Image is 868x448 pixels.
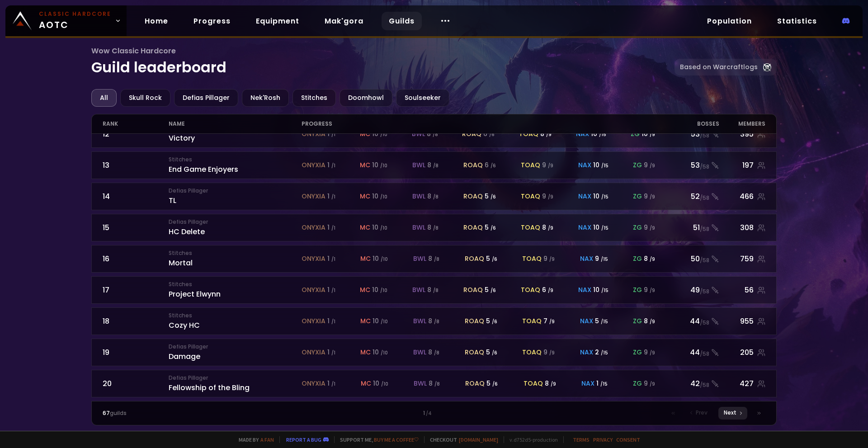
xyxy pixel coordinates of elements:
[580,348,593,357] span: nax
[103,284,169,296] div: 17
[372,160,387,170] div: 10
[169,249,301,269] div: Mortal
[522,316,542,326] span: toaq
[292,89,336,107] div: Stitches
[428,254,439,264] div: 8
[593,160,609,170] div: 10
[91,214,777,241] a: 15Defias PillagerHC Deleteonyxia 1 /1mc 10 /10bwl 8 /8roaq 5 /6toaq 8 /9nax 10 /15zg 9 /951/58308
[302,192,325,201] span: onyxia
[103,409,269,417] div: guilds
[666,347,719,358] div: 44
[633,316,642,326] span: zg
[372,285,387,295] div: 10
[459,436,498,443] a: [DOMAIN_NAME]
[249,12,307,30] a: Equipment
[433,287,439,294] small: / 8
[331,318,335,325] small: / 1
[360,129,370,139] span: mc
[633,348,642,357] span: zg
[120,89,170,107] div: Skull Rock
[465,316,484,326] span: roaq
[396,89,449,107] div: Soulseeker
[103,347,169,358] div: 19
[381,256,388,263] small: / 10
[413,316,426,326] span: bwl
[485,192,496,201] div: 5
[428,316,439,326] div: 8
[91,339,777,366] a: 19Defias PillagerDamageonyxia 1 /1mc 10 /10bwl 8 /8roaq 5 /6toaq 9 /9nax 2 /15zg 9 /944/58205
[103,378,169,389] div: 20
[521,160,540,170] span: toaq
[492,256,497,263] small: / 6
[578,223,591,232] span: nax
[601,287,609,294] small: / 15
[426,410,432,417] small: / 4
[485,285,496,295] div: 5
[372,223,387,232] div: 10
[39,10,111,32] span: AOTC
[327,254,335,264] div: 1
[424,436,498,443] span: Checkout
[491,225,496,231] small: / 6
[169,156,301,164] small: Stitches
[644,223,655,232] div: 9
[372,192,387,201] div: 10
[373,316,388,326] div: 10
[631,129,640,139] span: zg
[413,254,426,264] span: bwl
[373,379,388,388] div: 10
[593,192,609,201] div: 10
[650,381,655,387] small: / 9
[91,276,777,304] a: 17StitchesProject Elwynnonyxia 1 /1mc 10 /10bwl 8 /8roaq 5 /6toaq 6 /9nax 10 /15zg 9 /949/5856
[169,280,301,288] small: Stitches
[169,311,301,320] small: Stitches
[412,192,425,201] span: bwl
[286,436,321,443] a: Report a bug
[593,223,609,232] div: 10
[549,318,555,325] small: / 9
[434,349,439,356] small: / 8
[103,316,169,327] div: 18
[327,348,335,357] div: 1
[700,350,709,358] small: / 58
[593,436,613,443] a: Privacy
[551,381,556,387] small: / 9
[169,218,301,226] small: Defias Pillager
[642,129,655,139] div: 10
[463,192,483,201] span: roaq
[174,89,238,107] div: Defias Pillager
[361,379,371,388] span: mc
[260,436,274,443] a: a fan
[380,131,387,138] small: / 10
[169,374,301,382] small: Defias Pillager
[650,349,655,356] small: / 9
[521,223,540,232] span: toaq
[700,256,709,264] small: / 58
[666,160,719,171] div: 53
[331,349,335,356] small: / 1
[486,348,497,357] div: 5
[462,129,481,139] span: roaq
[519,129,538,139] span: toaq
[524,379,543,388] span: toaq
[465,348,484,357] span: roaq
[548,225,553,231] small: / 9
[719,284,766,296] div: 56
[327,192,335,201] div: 1
[381,349,388,356] small: / 10
[373,348,388,357] div: 10
[302,379,325,388] span: onyxia
[666,378,719,389] div: 42
[719,114,766,133] div: members
[719,316,766,327] div: 955
[719,128,766,140] div: 395
[542,160,553,170] div: 9
[302,160,325,170] span: onyxia
[545,379,556,388] div: 8
[700,12,759,30] a: Population
[548,193,553,200] small: / 9
[103,114,169,133] div: rank
[331,193,335,200] small: / 1
[486,379,498,388] div: 5
[595,254,608,264] div: 9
